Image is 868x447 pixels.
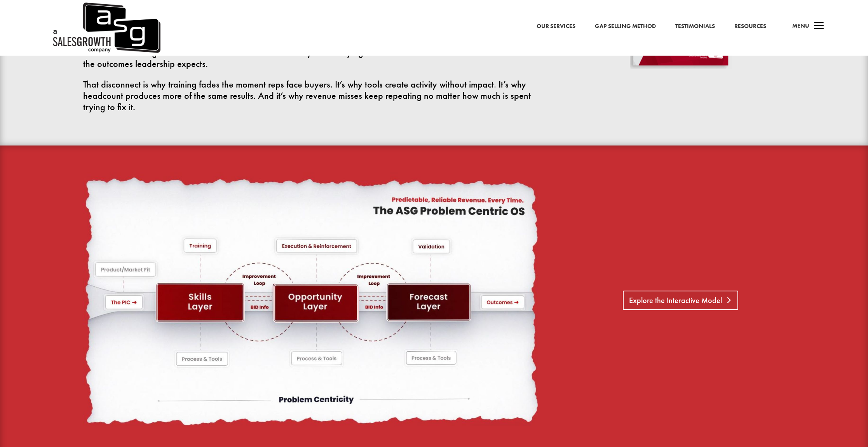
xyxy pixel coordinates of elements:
a: Our Services [537,21,575,32]
a: Explore the Interactive Model [623,291,738,310]
p: That disconnect is why training fades the moment reps face buyers. It’s why tools create activity... [83,79,538,112]
a: Gap Selling Method [595,21,656,32]
span: Menu [792,22,809,30]
p: Because every fix operates in isolation. Training makes sense on its own. Tools add value in a na... [83,36,538,79]
a: Resources [734,21,766,32]
img: OS Background [83,172,538,428]
span: a [811,19,827,34]
a: Testimonials [675,21,715,32]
